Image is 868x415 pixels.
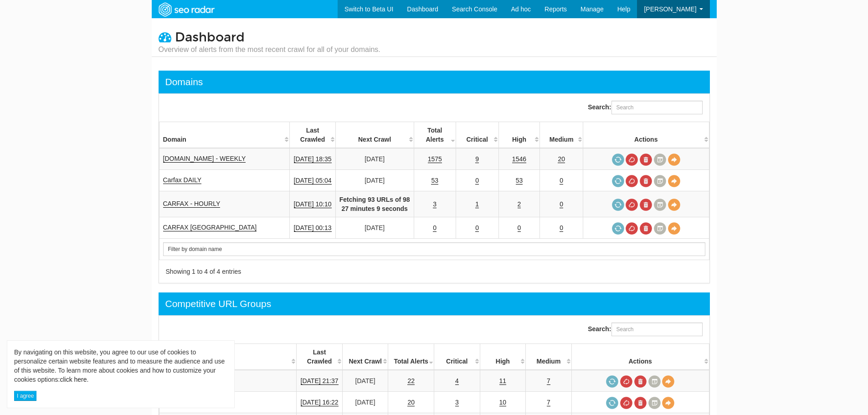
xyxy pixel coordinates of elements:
[342,344,388,370] th: Next Crawl: activate to sort column descending
[571,344,709,370] th: Actions: activate to sort column ascending
[654,199,666,211] a: Crawl History
[654,154,666,166] a: Crawl History
[294,224,332,232] a: [DATE] 00:13
[518,200,521,208] a: 2
[547,399,550,406] a: 7
[516,177,523,184] a: 53
[294,177,332,184] a: [DATE] 05:04
[475,224,479,232] a: 0
[648,375,661,388] a: Crawl History
[634,375,647,388] a: Delete most recent audit
[301,399,339,406] a: [DATE] 16:22
[526,344,572,370] th: Medium: activate to sort column descending
[626,199,638,211] a: Cancel in-progress audit
[611,101,703,114] input: Search:
[580,5,604,13] span: Manage
[301,377,339,385] a: [DATE] 21:37
[290,122,335,149] th: Last Crawled: activate to sort column descending
[644,5,696,13] span: [PERSON_NAME]
[163,200,221,208] a: CARFAX - HOURLY
[612,175,624,187] a: Request a crawl
[335,217,414,239] td: [DATE]
[335,122,414,149] th: Next Crawl: activate to sort column descending
[668,175,680,187] a: View Domain Overview
[14,391,36,401] button: I agree
[668,222,680,235] a: View Domain Overview
[165,75,203,89] div: Domains
[626,154,638,166] a: Cancel in-progress audit
[335,148,414,170] td: [DATE]
[498,122,540,149] th: High: activate to sort column descending
[654,175,666,187] a: Crawl History
[163,155,246,163] a: [DOMAIN_NAME] - WEEKLY
[640,222,652,235] a: Delete most recent audit
[428,155,442,163] a: 1575
[612,154,624,166] a: Request a crawl
[433,200,437,208] a: 3
[452,5,498,13] span: Search Console
[620,397,632,409] a: Cancel in-progress audit
[342,370,388,392] td: [DATE]
[297,344,343,370] th: Last Crawled: activate to sort column descending
[540,122,583,149] th: Medium: activate to sort column descending
[611,323,703,336] input: Search:
[159,31,171,43] i: 
[654,222,666,235] a: Crawl History
[294,155,332,163] a: [DATE] 18:35
[634,397,647,409] a: Delete most recent audit
[511,5,531,13] span: Ad hoc
[606,375,618,388] a: Request a crawl
[434,344,480,370] th: Critical: activate to sort column descending
[335,170,414,191] td: [DATE]
[626,175,638,187] a: Cancel in-progress audit
[163,242,705,256] input: Search
[407,399,415,406] a: 20
[433,224,437,232] a: 0
[518,224,521,232] a: 0
[14,348,227,384] div: By navigating on this website, you agree to our use of cookies to personalize certain website fea...
[407,377,415,385] a: 22
[620,375,632,388] a: Cancel in-progress audit
[547,377,550,385] a: 7
[662,375,674,388] a: View Domain Overview
[640,175,652,187] a: Delete most recent audit
[626,222,638,235] a: Cancel in-progress audit
[606,397,618,409] a: Request a crawl
[166,267,423,276] div: Showing 1 to 4 of 4 entries
[640,199,652,211] a: Delete most recent audit
[648,397,661,409] a: Crawl History
[512,155,526,163] a: 1546
[583,122,709,149] th: Actions: activate to sort column ascending
[662,397,674,409] a: View Domain Overview
[165,297,272,311] div: Competitive URL Groups
[499,399,507,406] a: 10
[163,176,202,184] a: Carfax DAILY
[339,196,410,212] strong: Fetching 93 URLs of 98 27 minutes 9 seconds
[159,122,290,149] th: Domain: activate to sort column ascending
[455,377,459,385] a: 4
[155,1,218,18] img: SEORadar
[455,399,459,406] a: 3
[475,177,479,184] a: 0
[456,122,498,149] th: Critical: activate to sort column descending
[588,323,702,336] label: Search:
[558,155,565,163] a: 20
[612,199,624,211] a: Request a crawl
[475,200,479,208] a: 1
[612,222,624,235] a: Request a crawl
[560,224,563,232] a: 0
[175,30,245,45] span: Dashboard
[159,45,380,55] small: Overview of alerts from the most recent crawl for all of your domains.
[294,200,332,208] a: [DATE] 10:10
[668,154,680,166] a: View Domain Overview
[480,344,526,370] th: High: activate to sort column descending
[668,199,680,211] a: View Domain Overview
[388,344,434,370] th: Total Alerts: activate to sort column ascending
[544,5,567,13] span: Reports
[560,200,563,208] a: 0
[431,177,438,184] a: 53
[475,155,479,163] a: 9
[640,154,652,166] a: Delete most recent audit
[163,224,257,231] a: CARFAX [GEOGRAPHIC_DATA]
[617,5,631,13] span: Help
